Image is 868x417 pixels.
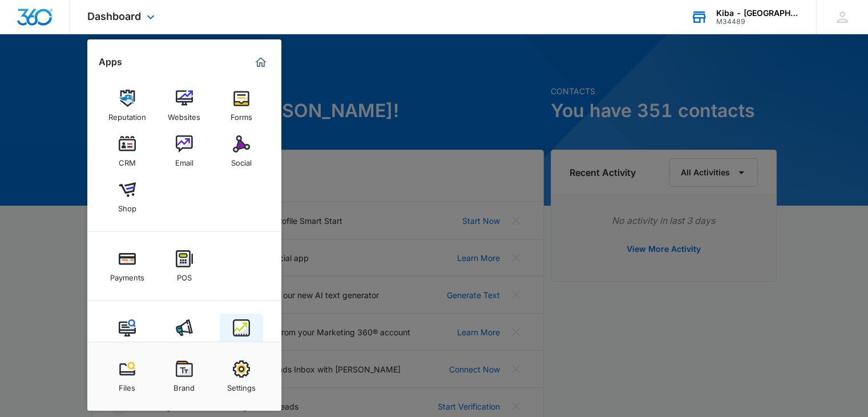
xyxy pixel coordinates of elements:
a: Files [106,355,149,398]
span: Dashboard [87,10,141,22]
div: Social [231,153,252,167]
div: Forms [231,107,252,122]
div: account id [716,18,800,26]
a: Content [106,314,149,357]
a: Ads [163,314,206,357]
a: Websites [163,84,206,127]
a: CRM [106,130,149,173]
div: CRM [119,153,136,167]
a: Forms [220,84,263,127]
a: Intelligence [220,314,263,357]
a: Payments [106,244,149,288]
a: Social [220,130,263,173]
a: Marketing 360® Dashboard [252,53,270,71]
a: Brand [163,355,206,398]
div: POS [177,267,192,282]
div: Brand [173,378,195,392]
a: Settings [220,355,263,398]
div: Content [113,336,142,351]
div: Shop [118,198,136,213]
div: account name [716,9,800,18]
a: Reputation [106,84,149,127]
div: Reputation [108,107,146,122]
a: Shop [106,175,149,219]
div: Intelligence [221,336,261,351]
div: Websites [168,107,200,122]
div: Files [119,378,135,392]
a: POS [163,244,206,288]
a: Email [163,130,206,173]
div: Email [175,153,193,167]
div: Ads [177,336,191,351]
div: Settings [227,378,256,392]
h2: Apps [99,57,122,67]
div: Payments [110,267,144,282]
